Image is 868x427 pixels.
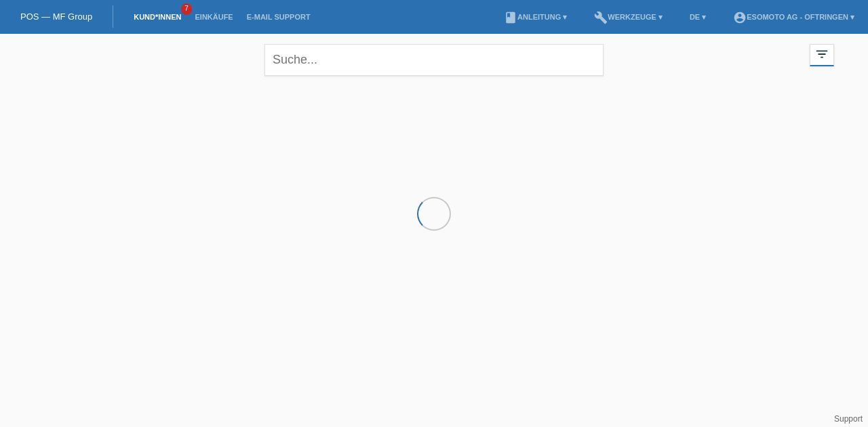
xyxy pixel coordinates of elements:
[181,3,192,15] span: 7
[20,12,92,22] a: POS — MF Group
[733,11,747,24] i: account_circle
[127,13,188,21] a: Kund*innen
[188,13,239,21] a: Einkäufe
[726,13,861,21] a: account_circleEsomoto AG - Oftringen ▾
[497,13,574,21] a: bookAnleitung ▾
[683,13,713,21] a: DE ▾
[834,414,863,424] a: Support
[594,11,608,24] i: build
[587,13,669,21] a: buildWerkzeuge ▾
[504,11,517,24] i: book
[814,47,829,62] i: filter_list
[264,44,604,76] input: Suche...
[240,13,317,21] a: E-Mail Support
